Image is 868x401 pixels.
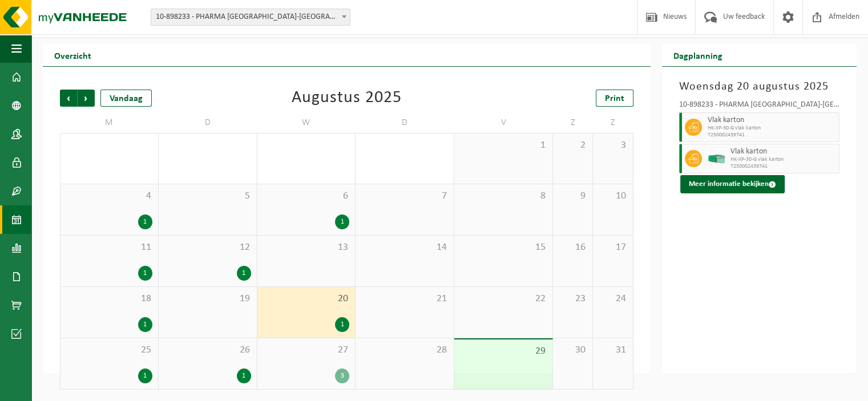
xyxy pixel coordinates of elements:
h2: Dagplanning [662,44,734,66]
span: 10-898233 - PHARMA BELGIUM-BELMEDIS GRIMBERGEN - GRIMBERGEN [151,9,350,25]
span: Vorige [60,90,77,107]
span: 25 [66,344,152,357]
span: HK-XP-30-G vlak karton [730,156,837,163]
div: Vandaag [100,90,152,107]
img: HK-XP-30-GN-00 [708,155,725,163]
span: 9 [559,190,587,202]
div: 1 [138,317,152,332]
span: 3 [599,139,627,152]
div: 1 [138,266,152,281]
span: 16 [559,241,587,254]
div: Augustus 2025 [292,90,402,107]
span: 4 [66,190,152,202]
span: 24 [599,293,627,305]
span: 15 [460,241,547,254]
span: Print [605,94,624,103]
h3: Woensdag 20 augustus 2025 [679,78,840,95]
span: Vlak karton [708,116,837,125]
span: 27 [263,344,350,357]
span: 14 [361,241,448,254]
td: D [356,112,454,133]
span: 23 [559,293,587,305]
td: Z [553,112,593,133]
span: 19 [164,293,251,305]
span: 6 [263,190,350,202]
span: 20 [263,293,350,305]
span: 29 [460,345,547,358]
span: Vlak karton [730,147,837,156]
div: 1 [237,266,251,281]
span: 31 [599,344,627,357]
td: W [257,112,356,133]
td: V [454,112,553,133]
div: 1 [335,214,349,229]
span: 22 [460,293,547,305]
span: 7 [361,190,448,202]
span: 17 [599,241,627,254]
div: 10-898233 - PHARMA [GEOGRAPHIC_DATA]-[GEOGRAPHIC_DATA] [GEOGRAPHIC_DATA] - [GEOGRAPHIC_DATA] [679,101,840,112]
button: Meer informatie bekijken [680,175,785,193]
span: 18 [66,293,152,305]
span: 12 [164,241,251,254]
span: 30 [559,344,587,357]
span: 11 [66,241,152,254]
span: 26 [164,344,251,357]
div: 1 [138,368,152,383]
div: 1 [237,368,251,383]
td: D [159,112,257,133]
span: T250002439741 [730,163,837,170]
span: 1 [460,139,547,152]
span: 10 [599,190,627,202]
span: HK-XP-30-G vlak karton [708,125,837,132]
span: 5 [164,190,251,202]
span: 10-898233 - PHARMA BELGIUM-BELMEDIS GRIMBERGEN - GRIMBERGEN [151,9,350,26]
span: 21 [361,293,448,305]
h2: Overzicht [43,44,103,66]
span: 13 [263,241,350,254]
a: Print [596,90,633,107]
div: 1 [138,214,152,229]
span: Volgende [78,90,95,107]
td: M [60,112,159,133]
span: 28 [361,344,448,357]
span: T250002439741 [708,132,837,139]
div: 1 [335,317,349,332]
span: 8 [460,190,547,202]
td: Z [593,112,633,133]
span: 2 [559,139,587,152]
div: 3 [335,368,349,383]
